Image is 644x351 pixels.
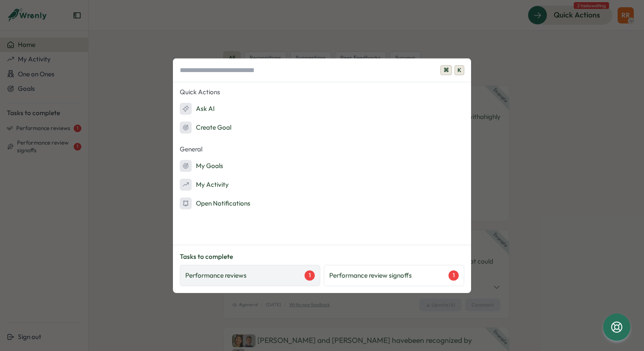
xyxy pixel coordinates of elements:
button: My Goals [173,157,471,174]
div: My Activity [180,179,229,191]
button: My Activity [173,176,471,193]
button: Open Notifications [173,195,471,212]
div: My Goals [180,160,223,172]
span: K [454,65,464,75]
p: Performance reviews [185,271,247,280]
button: Ask AI [173,100,471,117]
p: Quick Actions [173,86,471,99]
div: 1 [448,270,459,281]
div: Open Notifications [180,197,250,209]
div: Ask AI [180,103,215,115]
button: Create Goal [173,119,471,136]
div: Create Goal [180,122,231,133]
p: General [173,143,471,156]
p: Performance review signoffs [329,271,412,280]
div: 1 [305,270,315,281]
p: Tasks to complete [180,252,464,261]
span: ⌘ [440,65,452,75]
